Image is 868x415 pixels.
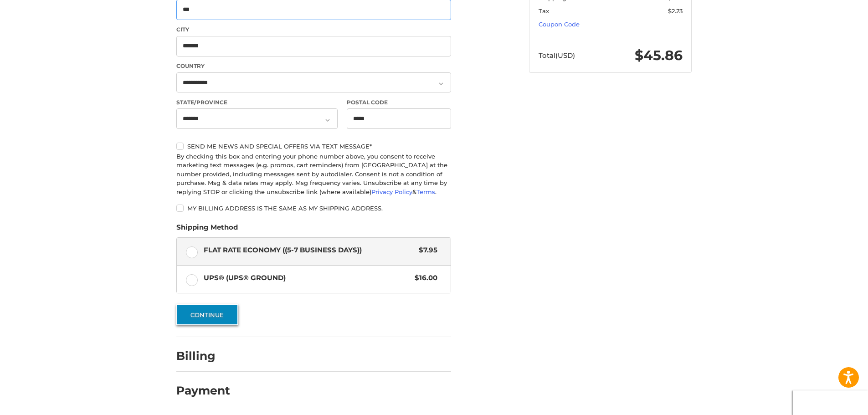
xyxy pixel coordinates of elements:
span: Flat Rate Economy ((5-7 Business Days)) [204,245,415,256]
label: City [176,26,451,34]
span: Tax [539,7,549,15]
button: Continue [176,304,238,325]
span: Total (USD) [539,51,575,60]
label: State/Province [176,98,338,107]
legend: Shipping Method [176,222,238,237]
a: Terms [416,188,435,195]
a: Privacy Policy [371,188,412,195]
span: UPS® (UPS® Ground) [204,273,411,283]
label: Postal Code [347,98,452,107]
span: $45.86 [635,47,683,64]
label: Send me news and special offers via text message* [176,143,451,150]
label: Country [176,62,451,70]
span: $2.23 [668,7,683,15]
a: Coupon Code [539,20,580,28]
label: My billing address is the same as my shipping address. [176,205,451,212]
span: $16.00 [410,273,437,283]
span: $7.95 [414,245,437,256]
h2: Billing [176,349,230,363]
h2: Payment [176,384,230,398]
iframe: Google Customer Reviews [793,390,868,415]
div: By checking this box and entering your phone number above, you consent to receive marketing text ... [176,152,451,197]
